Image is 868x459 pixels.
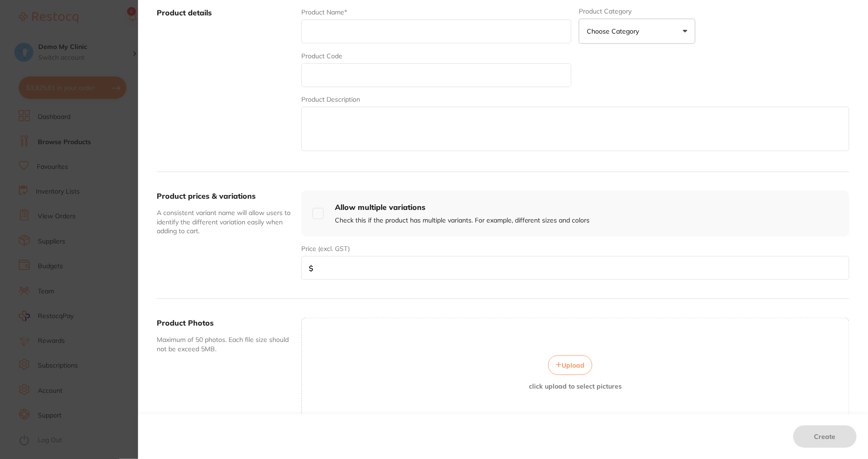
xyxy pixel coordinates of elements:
[335,202,590,212] h4: Allow multiple variations
[301,96,360,103] label: Product Description
[548,355,592,375] button: Upload
[562,361,584,369] span: Upload
[157,318,214,327] label: Product Photos
[579,7,695,15] label: Product Category
[587,27,643,36] p: Choose Category
[793,425,857,448] button: Create
[529,382,622,390] p: click upload to select pictures
[579,19,695,44] button: Choose Category
[157,335,294,354] p: Maximum of 50 photos. Each file size should not be exceed 5MB.
[309,264,313,272] span: $
[301,8,347,16] label: Product Name*
[335,216,590,225] p: Check this if the product has multiple variants. For example, different sizes and colors
[301,52,342,60] label: Product Code
[301,245,350,252] label: Price (excl. GST)
[157,7,294,153] label: Product details
[157,191,256,201] label: Product prices & variations
[157,209,294,236] p: A consistent variant name will allow users to identify the different variation easily when adding...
